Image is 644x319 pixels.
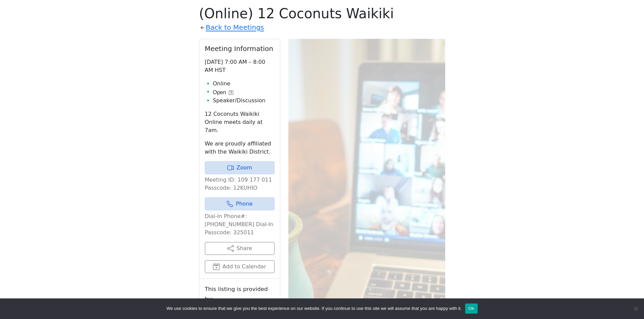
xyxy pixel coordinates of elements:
[465,303,478,314] button: Ok
[206,22,264,33] a: Back to Meetings
[205,45,275,53] h2: Meeting Information
[205,260,275,273] button: Add to Calendar
[205,176,275,192] p: Meeting ID: 109 177 011 Passcode: 12KUHIO
[199,5,445,22] h1: (Online) 12 Coconuts Waikiki
[213,88,233,97] button: Open
[205,284,275,304] small: This listing is provided by:
[205,197,275,210] a: Phone
[205,110,275,134] p: 12 Coconuts Waikiki Online meets daily at 7am.
[213,80,275,88] li: Online
[213,88,226,97] span: Open
[205,212,275,237] p: Dial-In Phone#: [PHONE_NUMBER] Dial-In Passcode: 325011
[205,242,275,255] button: Share
[205,161,275,174] a: Zoom
[632,305,639,312] span: No
[166,305,461,312] span: We use cookies to ensure that we give you the best experience on our website. If you continue to ...
[205,140,275,156] p: We are proudly affiliated with the Waikiki District.
[205,58,275,74] p: [DATE] 7:00 AM – 8:00 AM HST
[213,97,275,105] li: Speaker/Discussion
